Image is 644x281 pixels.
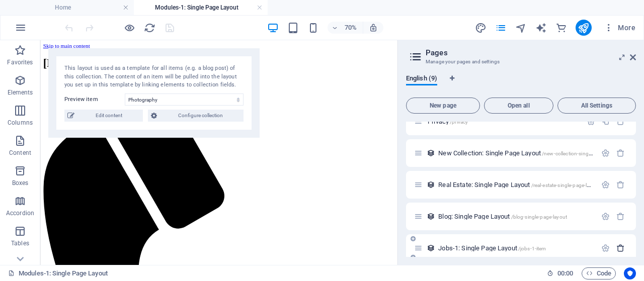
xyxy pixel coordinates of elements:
span: /real-estate-single-page-layout [531,182,600,188]
p: Columns [8,119,33,127]
h6: 70% [343,22,359,34]
button: Usercentrics [624,267,636,279]
span: 00 00 [557,267,573,279]
span: /jobs-1-item [518,246,546,251]
div: This layout is used as a template for all items (e.g. a blog post) of this collection. The conten... [427,180,435,189]
div: Jobs-1: Single Page Layout/jobs-1-item [435,245,596,251]
i: Design (Ctrl+Alt+Y) [475,22,487,34]
span: Edit content [77,110,140,122]
div: Duplicate [601,117,610,126]
button: Click here to leave preview mode and continue editing [123,22,135,34]
button: design [475,22,487,34]
div: Settings [601,180,610,189]
i: On resize automatically adjust zoom level to fit chosen device. [369,23,378,32]
span: /blog-single-page-layout [511,214,567,220]
button: publish [576,20,592,36]
div: Blog: Single Page Layout/blog-single-page-layout [435,213,596,220]
i: Pages (Ctrl+Alt+S) [495,22,507,34]
div: Settings [587,117,595,126]
i: AI Writer [535,22,547,34]
span: : [565,269,566,277]
div: Remove [616,212,625,221]
div: Language Tabs [406,74,636,93]
span: Click to open page [428,118,468,125]
span: All Settings [562,103,631,109]
button: reload [143,22,155,34]
div: New Collection: Single Page Layout/new-collection-single-page-layout [435,150,596,156]
p: Favorites [7,58,33,66]
button: pages [495,22,507,34]
div: Real Estate: Single Page Layout/real-estate-single-page-layout [435,181,596,188]
span: Click to open page [438,149,620,157]
h3: Manage your pages and settings [426,57,616,66]
i: Reload page [144,22,155,34]
a: Click to cancel selection. Double-click to open Pages [8,267,108,279]
p: Accordion [6,209,34,217]
p: Elements [8,88,33,97]
h6: Session time [547,267,574,279]
i: Publish [578,22,589,34]
p: Boxes [12,179,29,187]
div: Settings [601,244,610,252]
i: Commerce [555,22,567,34]
div: Remove [616,149,625,157]
div: This layout is used as a template for all items (e.g. a blog post) of this collection. The conten... [64,64,244,89]
span: Jobs-1: Single Page Layout [438,244,546,252]
p: Content [9,149,31,157]
button: Configure collection [148,110,244,122]
h4: Modules-1: Single Page Layout [134,2,268,13]
p: Tables [11,239,29,247]
button: All Settings [557,98,636,114]
button: Edit content [64,110,143,122]
span: Open all [489,103,549,109]
span: Blog: Single Page Layout [438,213,567,220]
div: Settings [601,149,610,157]
div: This layout is used as a template for all items (e.g. a blog post) of this collection. The conten... [427,212,435,221]
span: Code [586,267,611,279]
i: Navigator [515,22,527,34]
button: commerce [555,22,568,34]
label: Preview item [64,93,125,106]
span: Configure collection [160,110,240,122]
div: Settings [601,212,610,221]
a: Skip to main content [4,4,71,13]
button: New page [406,98,480,114]
div: Remove [616,117,625,126]
span: New page [411,103,475,109]
span: /new-collection-single-page-layout [542,151,621,156]
button: More [600,20,639,36]
button: text_generator [535,22,547,34]
div: This layout is used as a template for all items (e.g. a blog post) of this collection. The conten... [427,149,435,157]
span: More [604,23,635,33]
h2: Pages [426,48,636,57]
span: Real Estate: Single Page Layout [438,181,600,189]
button: 70% [328,22,363,34]
div: Remove [616,180,625,189]
button: Code [582,267,616,279]
button: Open all [484,98,553,114]
div: This layout is used as a template for all items (e.g. a blog post) of this collection. The conten... [427,244,435,252]
div: Privacy/privacy [425,118,582,125]
button: navigator [515,22,527,34]
span: English (9) [406,72,437,86]
span: /privacy [450,119,468,125]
